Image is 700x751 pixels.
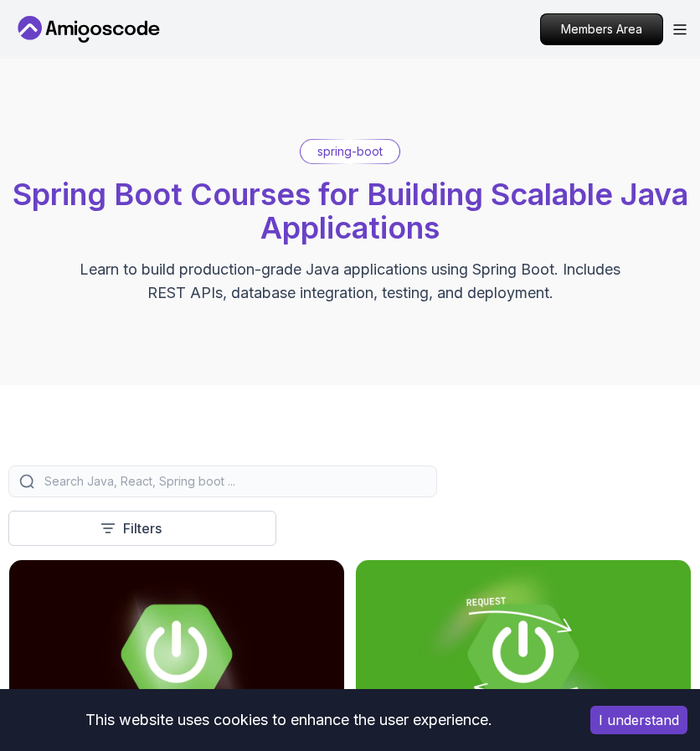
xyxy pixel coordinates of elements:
div: This website uses cookies to enhance the user experience. [13,702,565,738]
p: spring-boot [317,143,383,160]
input: Search Java, React, Spring boot ... [41,473,426,490]
button: Open Menu [673,24,687,35]
a: Members Area [540,13,663,45]
p: Members Area [541,14,662,44]
button: Filters [8,511,276,546]
img: Building APIs with Spring Boot card [356,560,691,748]
button: Accept cookies [590,706,687,734]
img: Advanced Spring Boot card [9,560,344,748]
p: Learn to build production-grade Java applications using Spring Boot. Includes REST APIs, database... [69,258,631,305]
p: Filters [123,518,162,538]
span: Spring Boot Courses for Building Scalable Java Applications [13,176,688,246]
